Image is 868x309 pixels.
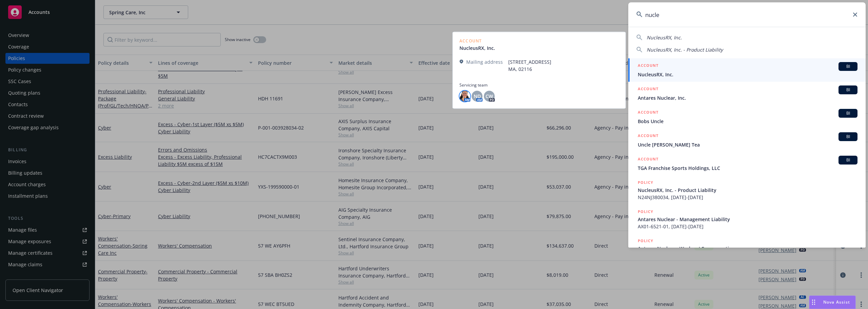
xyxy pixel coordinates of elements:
span: BI [841,134,855,140]
a: POLICYAntares Nuclear - Workers' Compensation [628,234,866,263]
a: ACCOUNTBIUncle [PERSON_NAME] Tea [628,129,866,152]
span: NucleusRX, Inc. [638,71,857,78]
h5: ACCOUNT [638,62,658,70]
span: NucleusRX, Inc. - Product Liability [647,46,723,53]
div: Drag to move [809,296,818,309]
h5: ACCOUNT [638,109,658,117]
a: ACCOUNTBITGA Franchise Sports Holdings, LLC [628,152,866,175]
h5: ACCOUNT [638,132,658,140]
span: Antares Nuclear, Inc. [638,94,857,101]
a: POLICYNucleusRX, Inc. - Product LiabilityN24NJ380034, [DATE]-[DATE] [628,175,866,205]
span: BI [841,157,855,163]
span: AX01-6521-01, [DATE]-[DATE] [638,223,857,230]
span: Uncle [PERSON_NAME] Tea [638,141,857,148]
span: NucleusRX, Inc. [647,34,682,41]
a: ACCOUNTBINucleusRX, Inc. [628,58,866,82]
a: ACCOUNTBIBobs Uncle [628,105,866,129]
h5: POLICY [638,208,653,215]
h5: ACCOUNT [638,156,658,164]
button: Nova Assist [809,295,856,309]
span: Nova Assist [823,299,850,305]
span: NucleusRX, Inc. - Product Liability [638,187,857,194]
span: TGA Franchise Sports Holdings, LLC [638,165,857,172]
a: ACCOUNTBIAntares Nuclear, Inc. [628,82,866,105]
span: Antares Nuclear - Management Liability [638,216,857,223]
h5: ACCOUNT [638,85,658,94]
input: Search... [628,2,866,27]
span: BI [841,63,855,70]
span: Bobs Uncle [638,118,857,125]
span: N24NJ380034, [DATE]-[DATE] [638,194,857,201]
span: Antares Nuclear - Workers' Compensation [638,245,857,252]
span: BI [841,110,855,116]
h5: POLICY [638,237,653,244]
a: POLICYAntares Nuclear - Management LiabilityAX01-6521-01, [DATE]-[DATE] [628,205,866,234]
h5: POLICY [638,179,653,186]
span: BI [841,87,855,93]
